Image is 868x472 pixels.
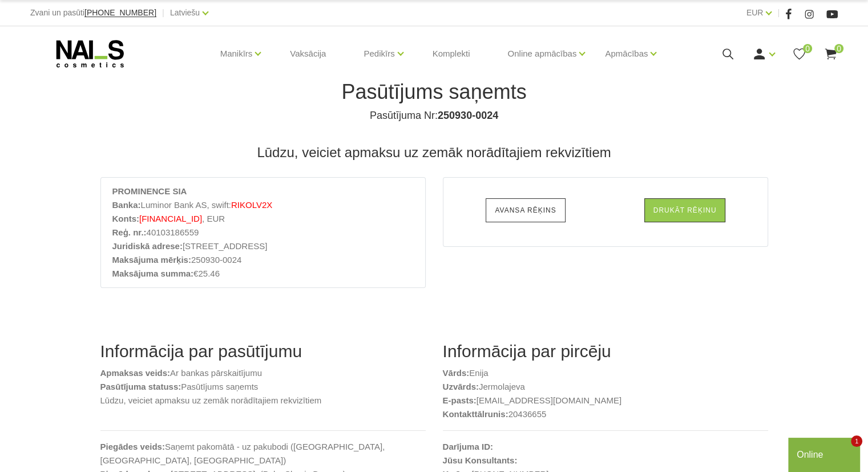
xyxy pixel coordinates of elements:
[777,6,780,20] span: |
[364,31,394,77] a: Pedikīrs
[443,455,518,465] b: Jūsu Konsultants:
[438,110,498,121] b: 250930-0024
[109,80,760,104] h1: Pasūtījums saņemts
[823,47,838,61] a: 0
[112,200,141,210] strong: Banka:
[507,31,576,77] a: Online apmācības
[100,382,181,391] b: Pasūtījuma statuss:
[834,44,843,53] span: 0
[112,186,187,196] strong: PROMINENCE SIA
[112,227,147,237] strong: Reģ. nr.:
[162,6,164,20] span: |
[281,26,335,81] a: Vaksācija
[220,31,253,77] a: Manikīrs
[746,6,764,19] a: EUR
[792,47,806,61] a: 0
[423,26,479,81] a: Komplekti
[100,341,426,362] h2: Informācija par pasūtījumu
[443,395,477,405] b: E-pasts:
[443,382,479,391] b: Uzvārds:
[30,6,156,20] div: Zvani un pasūti
[112,212,414,226] li: , EUR
[644,198,726,222] a: Drukāt rēķinu
[443,409,508,419] b: Kontakttālrunis:
[112,239,414,253] li: [STREET_ADDRESS]
[112,255,191,265] strong: Maksājuma mērķis:
[803,44,812,53] span: 0
[112,269,194,278] strong: Maksājuma summa:
[170,6,200,19] a: Latviešu
[109,109,760,122] h4: Pasūtījuma Nr:
[112,198,414,212] li: Luminor Bank AS, swift:
[443,341,768,362] h2: Informācija par pircēju
[112,253,414,267] li: 250930-0024
[100,368,171,378] b: Apmaksas veids:
[443,368,470,378] b: Vārds:
[100,442,165,451] b: Piegādes veids:
[486,198,565,222] a: Avansa rēķins
[112,241,183,251] strong: Juridiskā adrese:
[112,267,414,281] li: €25.46
[112,226,414,239] li: 40103186559
[100,144,768,161] h3: Lūdzu, veiciet apmaksu uz zemāk norādītajiem rekvizītiem
[788,435,862,472] iframe: chat widget
[112,214,140,223] strong: Konts:
[139,214,202,223] span: [FINANCIAL_ID]
[605,31,648,77] a: Apmācības
[84,9,156,17] a: [PHONE_NUMBER]
[231,200,272,210] span: RIKOLV2X
[443,442,493,451] b: Darījuma ID:
[84,8,156,17] span: [PHONE_NUMBER]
